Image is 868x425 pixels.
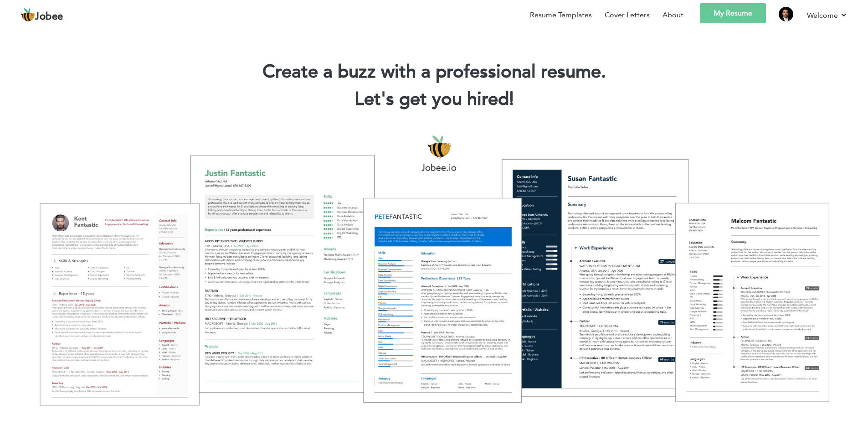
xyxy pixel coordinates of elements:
[663,10,683,21] a: About
[21,8,35,22] img: jobee.io
[700,3,766,23] a: My Resume
[530,10,592,21] a: Resume Templates
[35,12,63,22] span: Jobee
[14,88,854,111] h2: Let's
[21,8,63,22] a: Jobee
[509,87,514,112] span: |
[14,60,854,84] h1: Create a buzz with a professional resume.
[807,10,847,21] a: Welcome
[779,7,793,21] img: Profile Img
[399,87,514,112] span: get you hired!
[605,10,650,21] a: Cover Letters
